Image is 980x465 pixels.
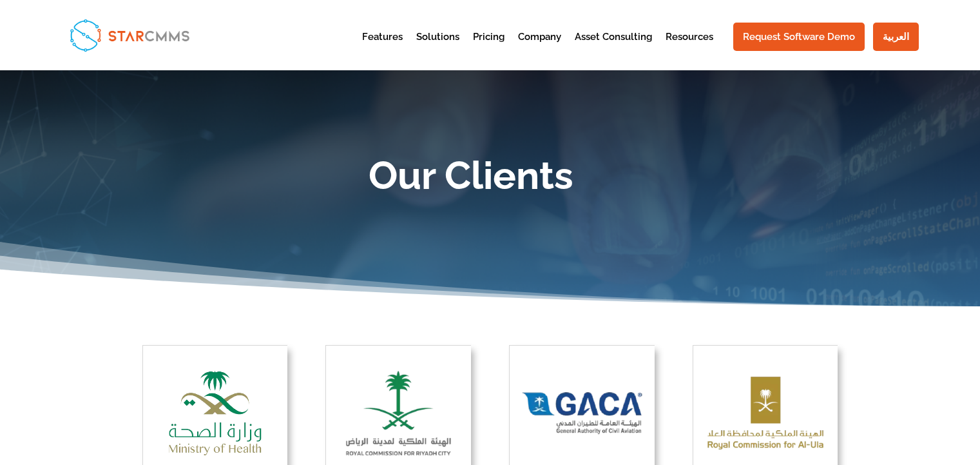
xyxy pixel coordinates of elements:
[473,32,504,64] a: Pricing
[733,23,865,51] a: Request Software Demo
[518,32,561,64] a: Company
[575,32,652,64] a: Asset Consulting
[104,156,838,201] h1: Our Clients
[64,14,195,56] img: StarCMMS
[666,32,713,64] a: Resources
[416,32,459,64] a: Solutions
[362,32,403,64] a: Features
[873,23,919,51] a: العربية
